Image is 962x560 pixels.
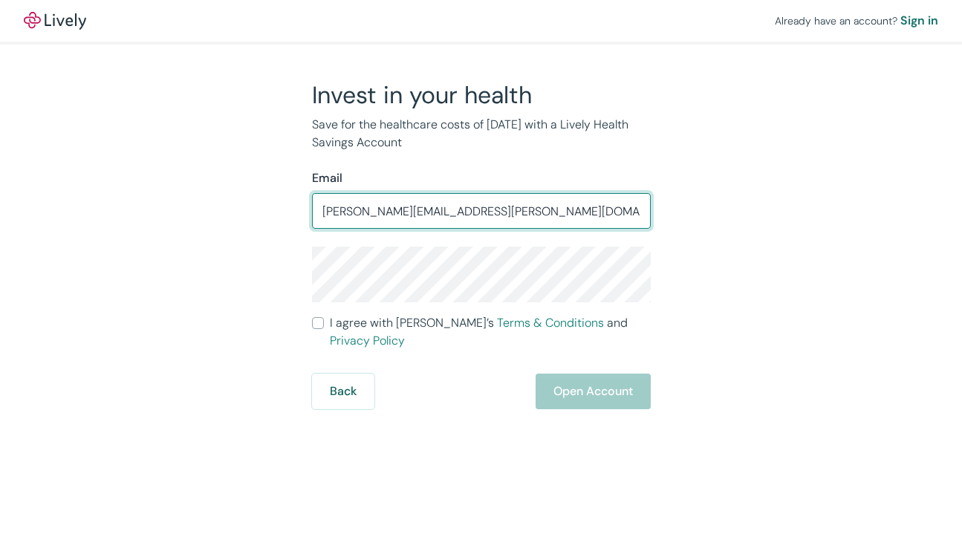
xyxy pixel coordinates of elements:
label: Email [312,169,342,187]
a: Terms & Conditions [497,315,604,331]
img: Lively [24,12,86,30]
button: Back [312,374,374,409]
p: Save for the healthcare costs of [DATE] with a Lively Health Savings Account [312,116,651,152]
a: Sign in [900,12,938,30]
h2: Invest in your health [312,80,651,110]
a: LivelyLively [24,12,86,30]
div: Already have an account? [775,12,938,30]
span: I agree with [PERSON_NAME]’s and [330,314,651,350]
a: Privacy Policy [330,333,405,348]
